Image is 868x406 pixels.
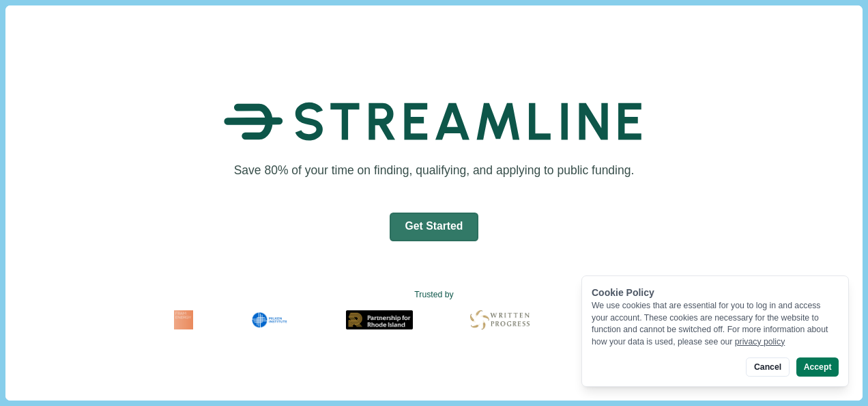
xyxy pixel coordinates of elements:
img: Arbor Logo [576,310,641,329]
img: Partnership for Rhode Island Logo [335,310,402,329]
text: Trusted by [414,289,453,301]
img: Fram Energy Logo [163,310,182,329]
a: privacy policy [735,337,785,347]
h1: Save 80% of your time on finding, qualifying, and applying to public funding. [229,162,639,179]
div: We use cookies that are essential for you to log in and access your account. These cookies are ne... [592,300,839,348]
button: Get Started [390,213,479,241]
button: Cancel [746,357,789,377]
img: Milken Institute Logo [240,310,278,329]
img: Streamline Climate Logo [224,83,644,160]
img: Written Progress Logo [459,310,519,329]
button: Accept [796,357,839,377]
span: Cookie Policy [592,287,654,298]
